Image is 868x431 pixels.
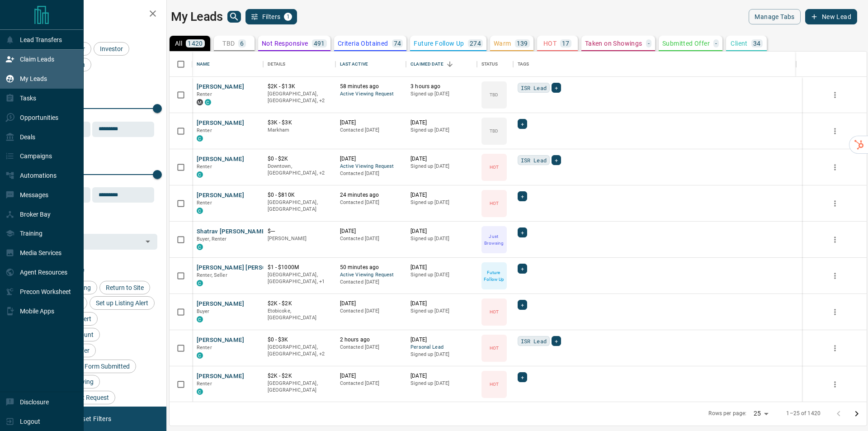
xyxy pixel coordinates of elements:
p: [DATE] [410,227,472,235]
p: [DATE] [340,300,402,308]
div: + [552,155,561,165]
p: Submitted Offer [662,40,710,47]
div: condos.ca [197,352,203,359]
div: Last Active [340,52,368,77]
p: All [175,40,182,47]
span: ISR Lead [521,83,547,92]
p: Signed up [DATE] [410,308,472,315]
h2: Filters [29,9,157,20]
span: + [521,228,524,237]
button: [PERSON_NAME] [197,300,244,308]
div: + [518,119,527,129]
div: + [518,191,527,201]
p: Markham [268,127,331,134]
p: HOT [490,164,499,171]
p: TBD [222,40,235,47]
span: Buyer, Renter [197,236,227,242]
p: HOT [490,200,499,207]
span: Renter [197,381,212,387]
p: 6 [240,40,244,47]
p: Midtown | Central, Toronto [268,163,331,177]
p: $1 - $1000M [268,264,331,271]
p: Warm [494,40,511,47]
button: more [828,378,842,391]
p: 24 minutes ago [340,191,402,199]
p: $2K - $2K [268,372,331,380]
p: - [715,40,717,47]
button: [PERSON_NAME] [197,372,244,381]
p: $0 - $810K [268,191,331,199]
div: Investor [94,42,129,56]
button: Manage Tabs [749,9,800,24]
span: Active Viewing Request [340,163,402,171]
span: Active Viewing Request [340,271,402,279]
span: + [521,300,524,309]
div: condos.ca [197,208,203,214]
span: + [521,264,524,273]
p: West End, Toronto [268,90,331,104]
div: + [518,264,527,274]
span: ISR Lead [521,156,547,165]
p: [DATE] [410,155,472,163]
p: 74 [394,40,401,47]
span: Renter [197,200,212,206]
p: HOT [543,40,557,47]
p: Future Follow Up [414,40,464,47]
p: HOT [490,345,499,351]
div: condos.ca [205,99,211,105]
span: Renter [197,91,212,97]
div: + [552,336,561,346]
span: + [521,119,524,128]
span: Buyer [197,308,210,314]
p: Future Follow Up [482,269,506,283]
p: 50 minutes ago [340,264,402,271]
p: $0 - $3K [268,336,331,344]
p: Signed up [DATE] [410,127,472,134]
p: [GEOGRAPHIC_DATA], [GEOGRAPHIC_DATA] [268,380,331,394]
span: + [555,83,558,92]
p: 491 [314,40,325,47]
span: 1 [285,14,291,20]
p: HOT [490,381,499,388]
p: Contacted [DATE] [340,308,402,315]
p: TBD [490,91,498,98]
p: 1420 [188,40,203,47]
span: + [555,336,558,346]
p: 274 [470,40,481,47]
button: New Lead [805,9,857,24]
p: 17 [562,40,570,47]
div: Claimed Date [406,52,477,77]
p: Signed up [DATE] [410,351,472,358]
p: Toronto [268,271,331,285]
div: Details [268,52,286,77]
button: Reset Filters [69,411,117,426]
span: Personal Lead [410,344,472,351]
p: [DATE] [410,300,472,308]
p: Signed up [DATE] [410,271,472,279]
div: condos.ca [197,135,203,142]
p: [DATE] [410,119,472,127]
p: [DATE] [410,372,472,380]
p: Signed up [DATE] [410,199,472,206]
p: Signed up [DATE] [410,90,472,98]
button: Go to next page [848,405,866,423]
div: + [518,300,527,310]
button: Shatrav [PERSON_NAME] [197,227,267,236]
p: Client [731,40,747,47]
button: more [828,233,842,246]
span: Renter, Seller [197,272,227,278]
div: mrloft.ca [197,99,203,105]
button: [PERSON_NAME] [197,119,244,128]
div: Tags [518,52,529,77]
div: Set up Listing Alert [90,296,155,310]
div: Details [263,52,335,77]
p: $2K - $2K [268,300,331,308]
p: [DATE] [340,372,402,380]
p: Contacted [DATE] [340,344,402,351]
p: HOT [490,308,499,315]
p: 58 minutes ago [340,83,402,90]
p: Rows per page: [708,410,746,417]
span: Set up Listing Alert [93,299,151,307]
span: + [521,373,524,382]
span: Active Viewing Request [340,90,402,98]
